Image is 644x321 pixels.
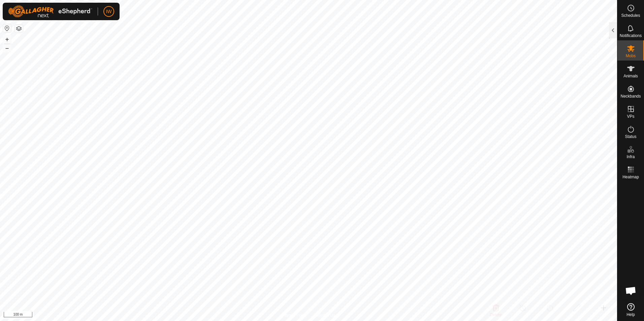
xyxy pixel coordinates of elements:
a: Contact Us [315,312,335,318]
span: IW [106,8,111,15]
button: – [3,44,11,52]
button: Reset Map [3,24,11,32]
span: Status [625,135,636,139]
img: Gallagher Logo [8,5,92,17]
span: Neckbands [620,94,641,98]
a: Help [617,300,644,319]
span: Animals [623,74,638,78]
span: Help [626,313,635,317]
span: Notifications [620,34,642,38]
span: Infra [626,155,635,159]
button: + [3,35,11,43]
a: Privacy Policy [282,312,307,318]
span: VPs [627,114,634,118]
span: Heatmap [622,175,639,179]
a: Open chat [621,281,641,301]
span: Mobs [626,54,636,58]
button: Map Layers [15,25,23,33]
span: Schedules [621,13,640,17]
